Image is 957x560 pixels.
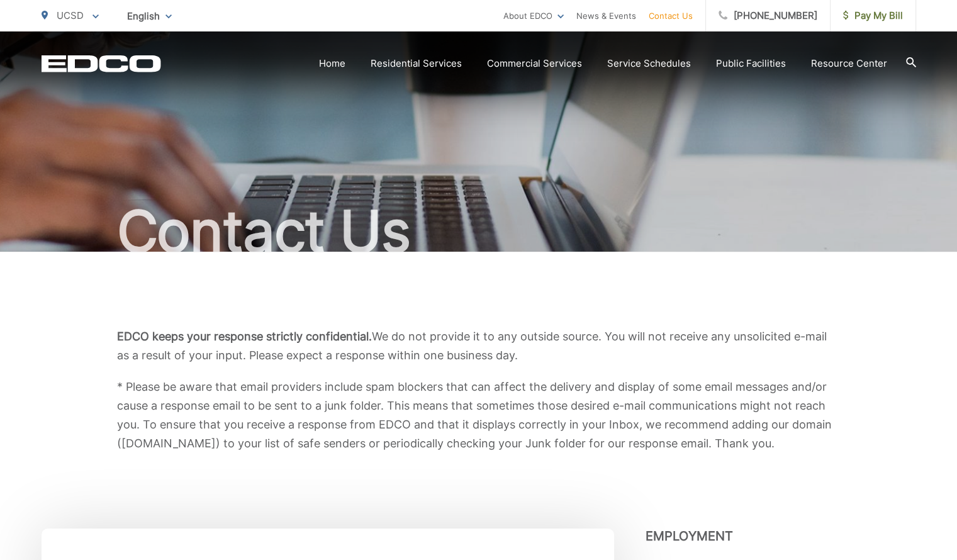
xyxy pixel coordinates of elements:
[57,9,84,21] span: UCSD
[811,56,887,71] a: Resource Center
[607,56,691,71] a: Service Schedules
[117,330,372,343] b: EDCO keeps your response strictly confidential.
[646,529,916,544] h3: Employment
[843,8,903,23] span: Pay My Bill
[117,378,841,453] p: * Please be aware that email providers include spam blockers that can affect the delivery and dis...
[649,8,693,23] a: Contact Us
[118,5,181,27] span: English
[42,55,161,72] a: EDCD logo. Return to the homepage.
[42,200,916,263] h1: Contact Us
[716,56,786,71] a: Public Facilities
[319,56,345,71] a: Home
[503,8,564,23] a: About EDCO
[117,327,841,365] p: We do not provide it to any outside source. You will not receive any unsolicited e-mail as a resu...
[576,8,636,23] a: News & Events
[487,56,582,71] a: Commercial Services
[371,56,462,71] a: Residential Services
